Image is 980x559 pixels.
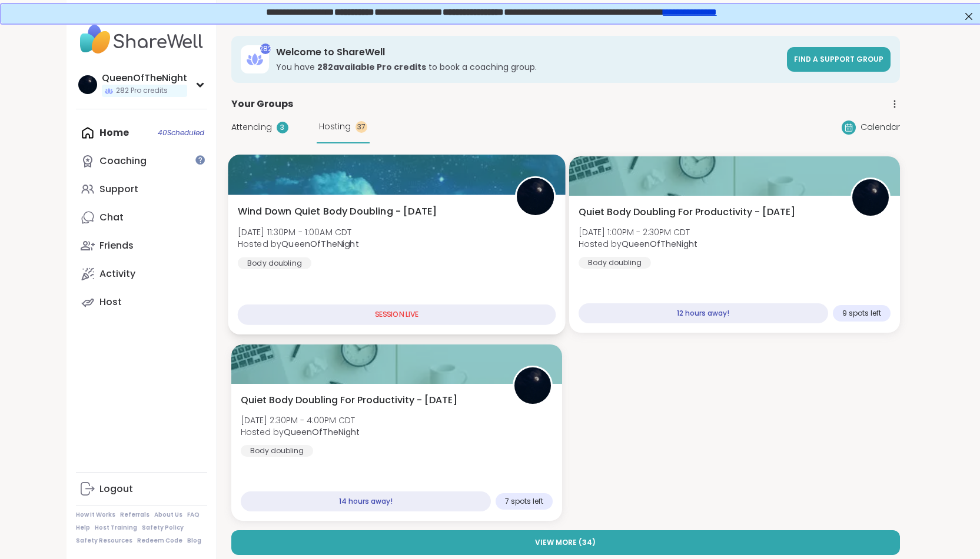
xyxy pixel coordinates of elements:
div: 37 [356,121,367,133]
div: Support [99,183,138,196]
b: QueenOfTheNight [284,426,360,438]
a: Referrals [120,511,150,519]
a: Coaching [76,147,207,175]
span: 9 spots left [842,309,881,318]
b: 282 available Pro credit s [317,61,426,73]
span: Calendar [861,121,900,133]
a: About Us [154,511,182,519]
span: Quiet Body Doubling For Productivity - [DATE] [241,393,457,407]
a: Logout [76,475,207,503]
div: Chat [99,211,124,224]
img: QueenOfTheNight [852,179,889,216]
div: 282 [260,43,271,54]
iframe: Spotlight [195,155,205,165]
a: How It Works [76,511,115,519]
button: View More (34) [231,530,900,555]
div: SESSION LIVE [237,304,556,325]
span: Hosted by [579,238,697,250]
span: 282 Pro credits [116,86,168,96]
span: Attending [231,121,272,133]
a: Find a support group [787,47,891,72]
span: Find a support group [794,54,883,64]
a: Redeem Code [137,537,182,545]
div: Coaching [99,155,147,168]
div: Logout [99,483,133,496]
a: Help [76,524,90,532]
img: QueenOfTheNight [517,178,554,215]
a: Blog [187,537,201,545]
div: Activity [99,267,135,280]
h3: You have to book a coaching group. [276,61,780,73]
span: [DATE] 11:30PM - 1:00AM CDT [237,226,358,237]
div: QueenOfTheNight [102,72,187,85]
span: Your Groups [231,97,293,111]
a: Support [76,175,207,203]
img: QueenOfTheNight [78,75,97,94]
span: [DATE] 1:00PM - 2:30PM CDT [579,226,697,238]
div: 3 [277,122,288,133]
a: Host [76,288,207,316]
a: Safety Resources [76,537,132,545]
img: QueenOfTheNight [514,367,551,404]
a: Safety Policy [142,524,184,532]
span: [DATE] 2:30PM - 4:00PM CDT [241,414,360,426]
span: 7 spots left [505,497,543,506]
a: Host Training [95,524,137,532]
div: Host [99,296,122,309]
span: Hosted by [241,426,360,438]
div: Body doubling [237,257,311,269]
a: Friends [76,232,207,260]
span: Hosting [319,120,351,133]
h3: Welcome to ShareWell [276,46,780,59]
span: Hosted by [237,238,358,250]
b: QueenOfTheNight [622,238,697,250]
div: Body doubling [241,445,313,457]
span: View More ( 34 ) [535,537,596,548]
a: Activity [76,260,207,288]
div: Body doubling [579,257,651,269]
a: FAQ [187,511,200,519]
div: Friends [99,239,134,252]
span: Wind Down Quiet Body Doubling - [DATE] [237,205,437,219]
div: 12 hours away! [579,303,828,323]
img: ShareWell Nav Logo [76,19,207,60]
a: Chat [76,203,207,232]
b: QueenOfTheNight [281,238,359,250]
span: Quiet Body Doubling For Productivity - [DATE] [579,205,795,219]
div: 14 hours away! [241,491,491,511]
